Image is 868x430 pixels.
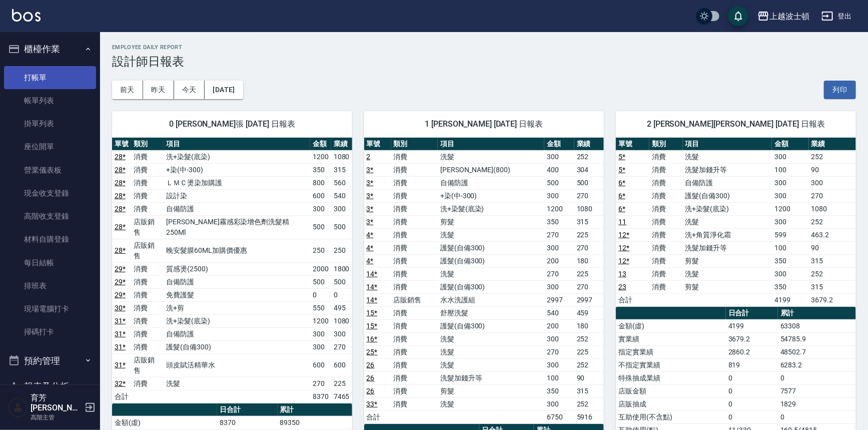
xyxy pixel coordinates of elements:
[683,267,772,280] td: 洗髮
[438,267,544,280] td: 洗髮
[809,293,856,306] td: 3679.2
[4,320,96,343] a: 掃碼打卡
[164,163,310,176] td: +染(中-300)
[728,6,748,26] button: save
[574,215,604,228] td: 315
[772,138,808,151] th: 金額
[683,280,772,293] td: 剪髮
[574,319,604,332] td: 180
[809,228,856,241] td: 463.2
[391,345,438,358] td: 消費
[809,176,856,189] td: 300
[778,345,856,358] td: 48502.7
[278,416,352,429] td: 89350
[310,262,331,275] td: 2000
[778,397,856,410] td: 1829
[544,371,574,384] td: 100
[391,215,438,228] td: 消費
[205,81,243,99] button: [DATE]
[164,340,310,353] td: 護髮(自備300)
[649,163,683,176] td: 消費
[391,371,438,384] td: 消費
[574,384,604,397] td: 315
[131,150,164,163] td: 消費
[544,332,574,345] td: 300
[649,138,683,151] th: 類別
[574,138,604,151] th: 業績
[164,288,310,301] td: 免費護髮
[391,241,438,254] td: 消費
[438,202,544,215] td: 洗+染髮(底染)
[683,163,772,176] td: 洗髮加錢升等
[544,384,574,397] td: 350
[683,176,772,189] td: 自備防護
[310,390,331,403] td: 8370
[726,371,778,384] td: 0
[391,189,438,202] td: 消費
[164,353,310,377] td: 頭皮賦活精華水
[574,397,604,410] td: 252
[438,397,544,410] td: 洗髮
[772,241,808,254] td: 100
[772,293,808,306] td: 4199
[574,228,604,241] td: 225
[391,176,438,189] td: 消費
[4,297,96,320] a: 現場電腦打卡
[726,358,778,371] td: 819
[438,189,544,202] td: +染(中-300)
[544,319,574,332] td: 200
[574,306,604,319] td: 459
[164,215,310,239] td: [PERSON_NAME]霧感彩染增色劑洗髮精250Ml
[683,241,772,254] td: 洗髮加錢升等
[112,81,143,99] button: 前天
[618,218,626,226] a: 11
[331,377,352,390] td: 225
[131,189,164,202] td: 消費
[310,150,331,163] td: 1200
[616,138,649,151] th: 單號
[544,267,574,280] td: 270
[310,189,331,202] td: 600
[391,254,438,267] td: 消費
[164,275,310,288] td: 自備防護
[310,163,331,176] td: 350
[367,153,371,161] a: 2
[391,202,438,215] td: 消費
[367,387,375,395] a: 26
[4,112,96,135] a: 掛單列表
[8,397,28,417] img: Person
[574,163,604,176] td: 304
[574,410,604,423] td: 5916
[726,307,778,320] th: 日合計
[310,202,331,215] td: 300
[391,163,438,176] td: 消費
[438,293,544,306] td: 水水洗護組
[544,397,574,410] td: 300
[331,189,352,202] td: 540
[772,254,808,267] td: 350
[544,189,574,202] td: 300
[809,267,856,280] td: 252
[809,138,856,151] th: 業績
[616,397,726,410] td: 店販抽成
[331,353,352,377] td: 600
[4,182,96,205] a: 現金收支登錄
[310,377,331,390] td: 270
[769,10,809,23] div: 上越波士頓
[131,202,164,215] td: 消費
[4,373,96,399] button: 報表及分析
[574,150,604,163] td: 252
[438,150,544,163] td: 洗髮
[164,314,310,327] td: 洗+染髮(底染)
[391,306,438,319] td: 消費
[544,280,574,293] td: 300
[683,254,772,267] td: 剪髮
[391,228,438,241] td: 消費
[112,138,131,151] th: 單號
[649,267,683,280] td: 消費
[574,254,604,267] td: 180
[31,393,82,413] h5: 育芳[PERSON_NAME]
[310,327,331,340] td: 300
[772,202,808,215] td: 1200
[544,150,574,163] td: 300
